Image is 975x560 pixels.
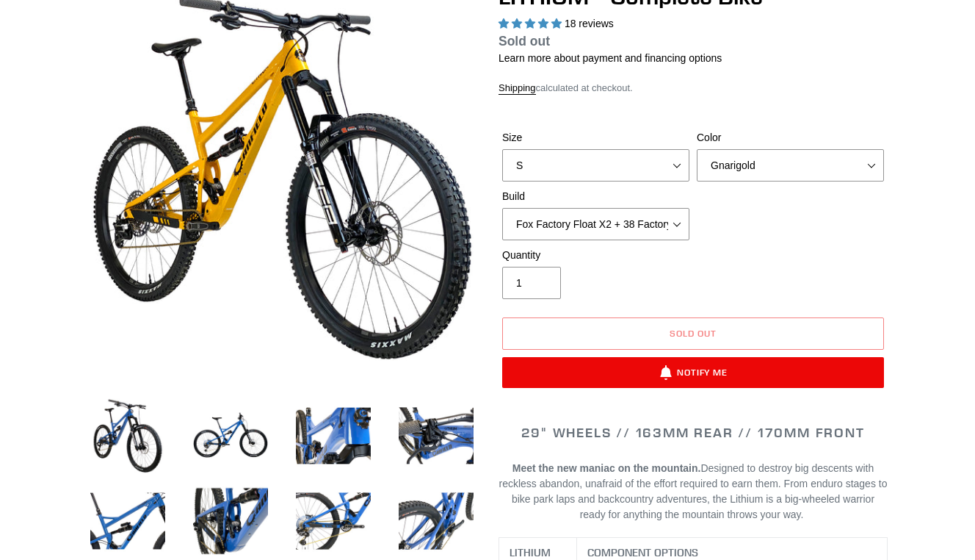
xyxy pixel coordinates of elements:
img: Load image into Gallery viewer, LITHIUM - Complete Bike [87,395,168,476]
span: 29" WHEELS // 163mm REAR // 170mm FRONT [521,424,864,441]
span: 18 reviews [565,18,614,29]
img: Load image into Gallery viewer, LITHIUM - Complete Bike [293,395,374,476]
span: . [801,509,804,520]
a: Learn more about payment and financing options [499,52,722,64]
b: Meet the new maniac on the mountain. [512,462,701,474]
span: Designed to destroy big descents with reckless abandon, unafraid of the effort required to earn t... [499,462,888,520]
label: Size [502,130,689,146]
span: Sold out [670,328,717,339]
label: Build [502,189,689,204]
img: Load image into Gallery viewer, LITHIUM - Complete Bike [396,395,476,476]
label: Quantity [502,248,689,263]
a: Shipping [499,82,536,95]
div: calculated at checkout. [499,81,888,96]
label: Color [697,130,884,146]
span: From enduro stages to bike park laps and backcountry adventures, the Lithium is a big-wheeled war... [512,478,888,520]
img: Load image into Gallery viewer, LITHIUM - Complete Bike [190,395,271,476]
span: Sold out [499,34,550,49]
button: Notify Me [502,357,884,388]
button: Sold out [502,317,884,350]
span: 5.00 stars [499,18,565,29]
